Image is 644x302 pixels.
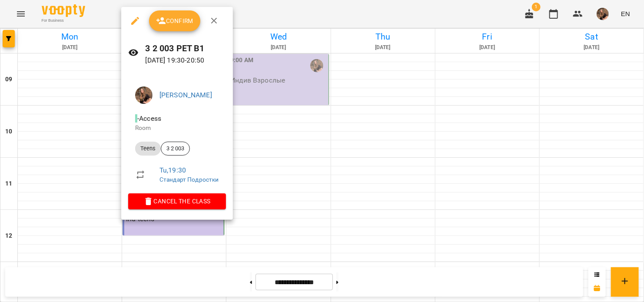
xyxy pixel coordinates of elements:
[146,42,226,55] h6: 3 2 003 PET B1
[146,55,226,66] p: [DATE] 19:30 - 20:50
[135,124,219,133] p: Room
[159,176,219,183] a: Стандарт Подростки
[135,86,153,104] img: 89f554988fb193677efdef79147465c3.jpg
[159,166,186,174] a: Tu , 19:30
[135,145,161,153] span: Teens
[156,16,193,26] span: Confirm
[128,193,226,209] button: Cancel the class
[159,91,212,99] a: [PERSON_NAME]
[161,145,189,153] span: 3 2 003
[135,196,219,206] span: Cancel the class
[161,142,190,156] div: 3 2 003
[149,10,200,31] button: Confirm
[135,114,163,123] span: - Access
